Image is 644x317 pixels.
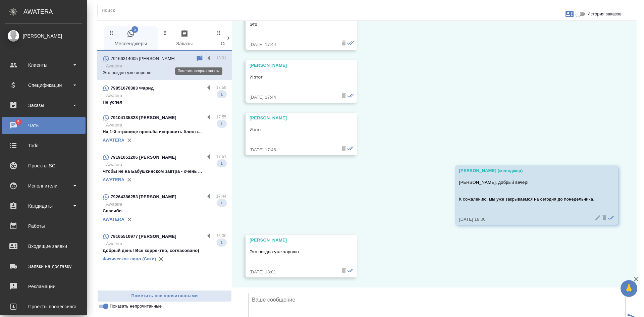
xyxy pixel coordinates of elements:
[250,41,334,48] div: [DATE] 17:44
[103,177,124,182] a: AWATERA
[5,60,82,70] div: Клиенты
[97,149,232,189] div: 79191051206 [PERSON_NAME]17:51AwateraЧтобы не на Бабушкинском завтра - очень ...1AWATERA
[250,94,334,101] div: [DATE] 17:44
[217,239,227,246] span: 1
[621,280,637,297] button: 🙏
[111,114,176,121] p: 79104135828 [PERSON_NAME]
[5,201,82,211] div: Кандидаты
[103,128,226,135] p: На 1-й странице просьба исправить блок н...
[131,26,138,33] span: 5
[124,135,135,145] button: Удалить привязку
[103,69,226,76] p: Это поздно уже хорошо
[162,30,207,48] span: Заказы
[106,63,226,69] p: Awatera
[2,137,86,154] a: Todo
[459,179,594,186] p: [PERSON_NAME], добрый вечер!
[13,119,23,125] span: 5
[106,122,226,128] p: Awatera
[2,258,86,275] a: Заявки на доставку
[111,194,176,200] p: 79264386253 [PERSON_NAME]
[217,160,227,167] span: 1
[5,261,82,271] div: Заявки на доставку
[2,157,86,174] a: Проекты SC
[217,120,227,127] span: 1
[5,161,82,171] div: Проекты SC
[103,256,156,261] a: Физическое лицо (Сити)
[250,237,334,244] div: [PERSON_NAME]
[2,278,86,295] a: Рекламации
[103,247,226,254] p: Добрый день! Все корректно, согласовано)
[216,193,226,200] p: 17:44
[5,302,82,312] div: Проекты процессинга
[5,141,82,151] div: Todo
[103,217,124,222] a: AWATERA
[250,126,334,133] p: И это
[97,189,232,228] div: 79264386253 [PERSON_NAME]17:44AwateraСпасибо1AWATERA
[2,218,86,234] a: Работы
[216,232,226,239] p: 13:30
[124,175,135,185] button: Удалить привязку
[5,221,82,231] div: Работы
[250,147,334,153] div: [DATE] 17:46
[103,168,226,175] p: Чтобы не на Бабушкинском завтра - очень ...
[217,91,227,98] span: 1
[216,114,226,120] p: 17:55
[111,154,176,161] p: 79191051206 [PERSON_NAME]
[106,241,226,247] p: Awatera
[459,167,594,174] div: [PERSON_NAME] (менеджер)
[250,249,334,255] p: Это поздно уже хорошо
[5,241,82,251] div: Входящие заявки
[250,62,334,69] div: [PERSON_NAME]
[106,201,226,208] p: Awatera
[217,200,227,206] span: 1
[103,208,226,214] p: Спасибо
[103,138,124,143] a: AWATERA
[108,30,154,48] span: Мессенджеры
[101,292,228,300] span: Пометить все прочитанными
[459,216,594,223] div: [DATE] 18:00
[5,80,82,90] div: Спецификации
[250,115,334,121] div: [PERSON_NAME]
[106,92,226,99] p: Awatera
[250,74,334,81] p: И этот
[5,100,82,110] div: Заказы
[5,281,82,292] div: Рекламации
[216,153,226,160] p: 17:51
[250,21,334,28] p: Это
[216,84,226,91] p: 17:59
[250,269,334,275] div: [DATE] 18:01
[623,281,635,296] span: 🙏
[5,120,82,130] div: Чаты
[103,99,226,106] p: Не успел
[110,303,162,310] span: Показать непрочитанные
[97,110,232,149] div: 79104135828 [PERSON_NAME]17:55AwateraНа 1-й странице просьба исправить блок н...1AWATERA
[5,181,82,191] div: Исполнители
[215,30,261,48] span: Спецификации
[111,85,154,92] p: 79851670383 Фарид
[97,51,232,80] div: 79166314005 [PERSON_NAME]18:01AwateraЭто поздно уже хорошо
[111,55,175,62] p: 79166314005 [PERSON_NAME]
[106,161,226,168] p: Awatera
[102,6,212,15] input: Поиск
[97,290,232,302] button: Пометить все прочитанными
[111,233,176,240] p: 79165510977 [PERSON_NAME]
[23,5,87,18] div: AWATERA
[124,214,135,224] button: Удалить привязку
[216,55,226,61] p: 18:01
[5,32,82,40] div: [PERSON_NAME]
[2,117,86,134] a: 5Чаты
[97,228,232,268] div: 79165510977 [PERSON_NAME]13:30AwateraДобрый день! Все корректно, согласовано)1Физическое лицо (Сити)
[97,80,232,110] div: 79851670383 Фарид17:59AwateraНе успел1
[561,6,578,22] button: Заявки
[2,238,86,255] a: Входящие заявки
[587,11,622,17] span: История заказов
[459,196,594,203] p: К сожалению, мы уже закрываемся на сегодня до понедельника.
[2,298,86,315] a: Проекты процессинга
